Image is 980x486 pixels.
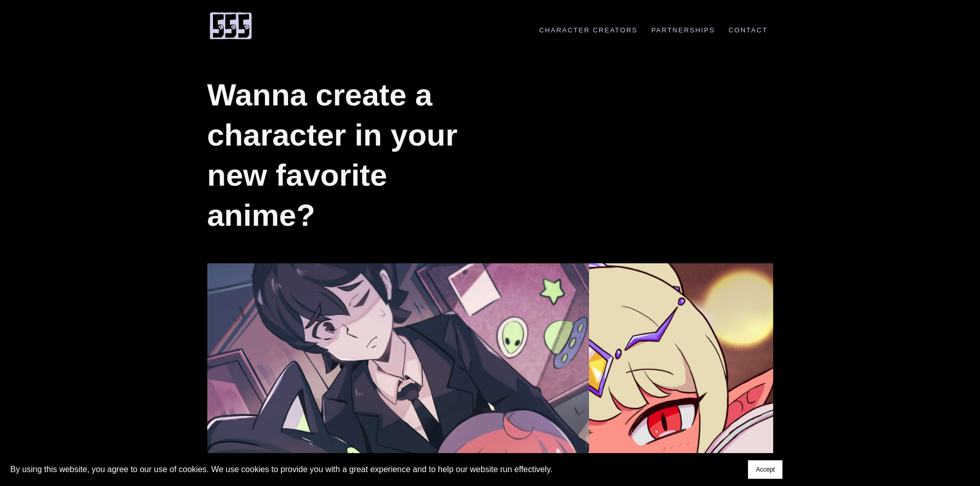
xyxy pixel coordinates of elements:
[10,462,553,476] p: By using this website, you agree to our use of cookies. We use cookies to provide you with a grea...
[207,75,482,236] h1: Wanna create a character in your new favorite anime?
[646,26,721,34] a: Partnerships
[748,460,782,479] button: Accept
[723,26,773,34] a: Contact
[756,466,775,473] span: Accept
[534,26,643,34] a: Character Creators
[207,11,254,40] img: 555 Comic
[207,12,254,36] a: 555 Comic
